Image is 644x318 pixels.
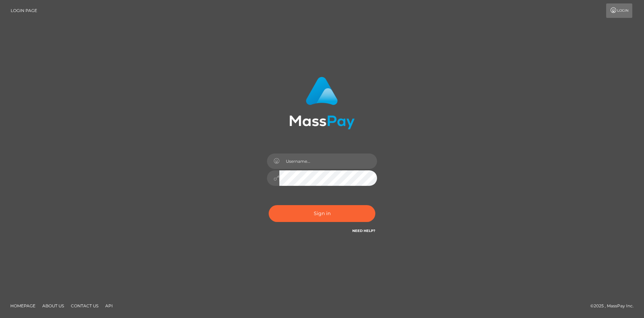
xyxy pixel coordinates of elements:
img: MassPay Login [289,77,355,129]
button: Sign in [269,205,375,222]
input: Username... [279,153,377,169]
a: Homepage [8,300,38,311]
a: Contact Us [68,300,101,311]
a: About Us [40,300,67,311]
a: API [103,300,116,311]
div: © 2025 , MassPay Inc. [590,302,639,310]
a: Login Page [11,3,37,18]
a: Login [606,3,632,18]
a: Need Help? [352,229,375,233]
